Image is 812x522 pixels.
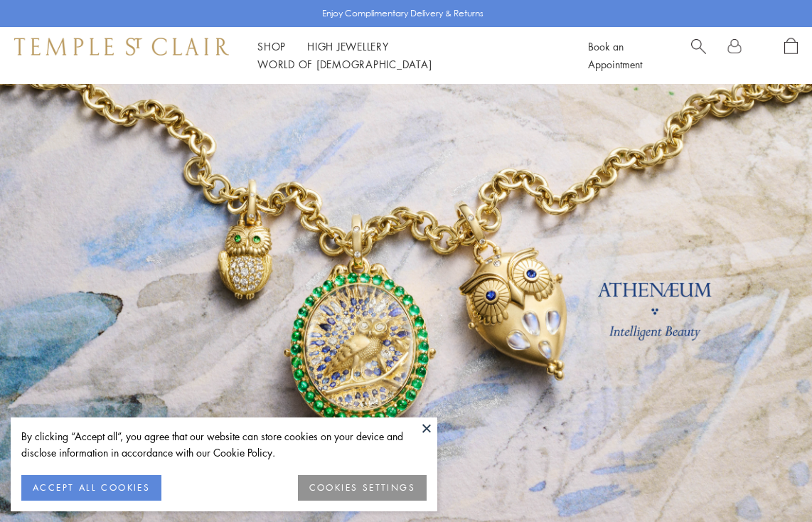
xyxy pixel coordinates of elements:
nav: Main navigation [257,38,556,73]
button: COOKIES SETTINGS [298,475,427,501]
a: Search [691,38,706,73]
a: Book an Appointment [588,39,642,71]
a: Open Shopping Bag [784,38,798,73]
a: High JewelleryHigh Jewellery [307,39,389,53]
a: World of [DEMOGRAPHIC_DATA]World of [DEMOGRAPHIC_DATA] [257,57,432,71]
button: ACCEPT ALL COOKIES [21,475,161,501]
a: ShopShop [257,39,286,53]
div: By clicking “Accept all”, you agree that our website can store cookies on your device and disclos... [21,428,427,461]
p: Enjoy Complimentary Delivery & Returns [322,6,484,21]
img: Temple St. Clair [14,38,229,55]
